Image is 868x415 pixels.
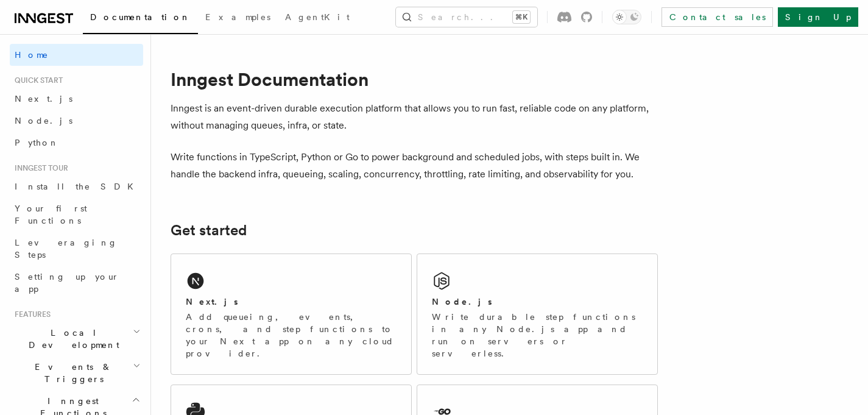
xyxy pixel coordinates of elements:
[171,254,412,375] a: Next.jsAdd queueing, events, crons, and step functions to your Next app on any cloud provider.
[171,149,658,183] p: Write functions in TypeScript, Python or Go to power background and scheduled jobs, with steps bu...
[662,7,773,27] a: Contact sales
[90,12,191,22] span: Documentation
[10,266,143,300] a: Setting up your app
[10,163,68,173] span: Inngest tour
[15,238,118,260] span: Leveraging Steps
[10,310,51,319] span: Features
[10,361,133,385] span: Events & Triggers
[205,12,270,22] span: Examples
[198,4,278,33] a: Examples
[171,100,658,134] p: Inngest is an event-driven durable execution platform that allows you to run fast, reliable code ...
[396,7,537,27] button: Search...⌘K
[10,88,143,110] a: Next.js
[10,132,143,154] a: Python
[15,49,49,61] span: Home
[10,327,133,351] span: Local Development
[15,94,72,104] span: Next.js
[83,4,198,34] a: Documentation
[778,7,858,27] a: Sign Up
[513,11,530,23] kbd: ⌘K
[612,10,641,24] button: Toggle dark mode
[15,138,59,147] span: Python
[432,311,643,360] p: Write durable step functions in any Node.js app and run on servers or serverless.
[10,322,143,356] button: Local Development
[15,204,87,225] span: Your first Functions
[10,197,143,232] a: Your first Functions
[15,116,72,126] span: Node.js
[10,76,63,85] span: Quick start
[15,182,141,191] span: Install the SDK
[10,232,143,266] a: Leveraging Steps
[417,254,658,375] a: Node.jsWrite durable step functions in any Node.js app and run on servers or serverless.
[285,12,350,22] span: AgentKit
[171,68,658,90] h1: Inngest Documentation
[10,44,143,66] a: Home
[186,296,238,308] h2: Next.js
[186,311,397,360] p: Add queueing, events, crons, and step functions to your Next app on any cloud provider.
[10,356,143,390] button: Events & Triggers
[10,176,143,197] a: Install the SDK
[171,222,247,239] a: Get started
[15,272,119,294] span: Setting up your app
[10,110,143,132] a: Node.js
[432,296,492,308] h2: Node.js
[278,4,357,33] a: AgentKit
